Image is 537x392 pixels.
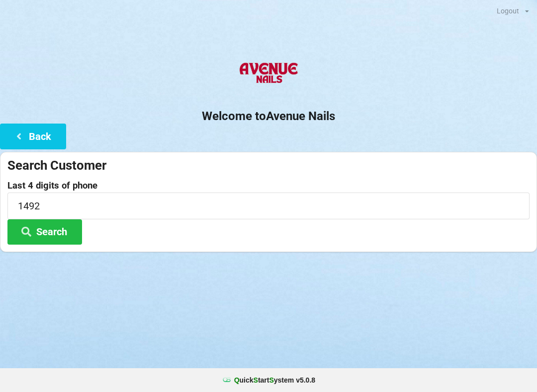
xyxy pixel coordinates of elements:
label: Last 4 digits of phone [7,181,530,191]
img: favicon.ico [222,375,232,385]
img: AvenueNails-Logo.png [235,54,301,94]
b: uick tart ystem v 5.0.8 [234,375,315,385]
button: Search [7,219,82,245]
span: S [269,376,273,384]
div: Logout [497,7,519,14]
span: S [254,376,258,384]
span: Q [234,376,240,384]
div: Search Customer [7,157,530,174]
input: 0000 [7,193,530,219]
